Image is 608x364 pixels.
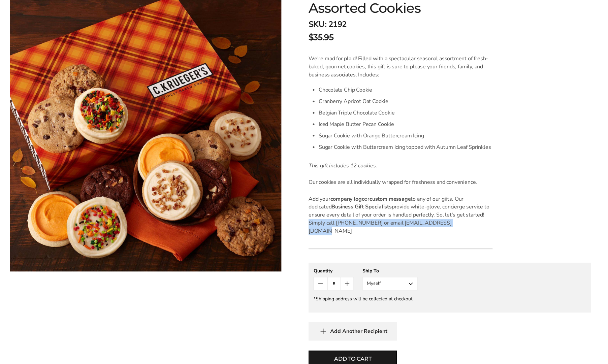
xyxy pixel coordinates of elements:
strong: Business Gift Specialists [332,203,392,211]
iframe: Sign Up via Text for Offers [5,338,70,359]
strong: company logo [330,195,365,203]
li: Belgian Triple Chocolate Cookie [319,107,493,119]
li: Cranberry Apricot Oat Cookie [319,96,493,107]
li: Sugar Cookie with Orange Buttercream Icing [319,130,493,141]
button: Count minus [314,277,327,290]
button: Add Another Recipient [309,322,397,341]
input: Quantity [327,277,341,290]
div: *Shipping address will be collected at checkout [314,296,586,302]
li: Chocolate Chip Cookie [319,84,493,96]
li: Iced Maple Butter Pecan Cookie [319,119,493,130]
span: Add Another Recipient [330,328,387,335]
p: Our cookies are all individually wrapped for freshness and convenience. [309,178,493,186]
p: Add your or to any of our gifts. Our dedicated provide white-glove, concierge service to ensure e... [309,195,493,235]
span: Add to cart [334,355,372,363]
div: Quantity [314,268,354,274]
strong: SKU: [309,19,326,30]
span: 2192 [328,19,347,30]
div: Ship To [362,268,418,274]
button: Count plus [341,277,354,290]
em: This gift includes 12 cookies. [309,162,377,169]
span: $35.95 [309,31,333,43]
button: Myself [362,277,418,291]
li: Sugar Cookie with Buttercream Icing topped with Autumn Leaf Sprinkles [319,141,493,153]
gfm-form: New recipient [309,263,591,313]
strong: custom message [370,195,411,203]
p: We're mad for plaid! Filled with a spectacular seasonal assortment of fresh-baked, gourmet cookie... [309,55,493,79]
